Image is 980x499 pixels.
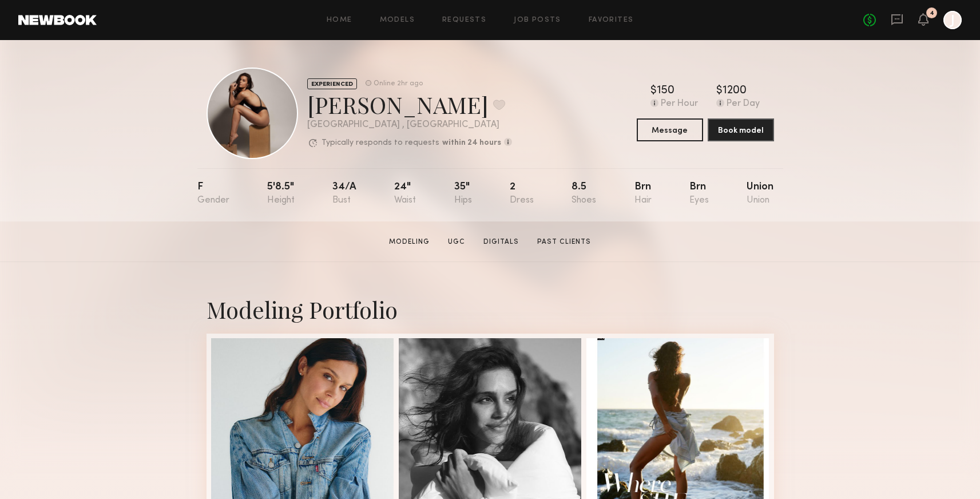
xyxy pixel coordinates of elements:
[747,182,773,205] div: Union
[716,85,723,97] div: $
[332,182,356,205] div: 34/a
[657,85,675,97] div: 150
[708,118,774,141] button: Book model
[384,237,434,247] a: Modeling
[510,182,534,205] div: 2
[374,80,423,88] div: Online 2hr ago
[442,139,501,147] b: within 24 hours
[207,294,774,324] div: Modeling Portfolio
[443,237,470,247] a: UGC
[442,17,486,24] a: Requests
[322,139,439,147] p: Typically responds to requests
[634,182,652,205] div: Brn
[267,182,295,205] div: 5'8.5"
[514,17,561,24] a: Job Posts
[589,17,634,24] a: Favorites
[572,182,596,205] div: 8.5
[930,10,934,17] div: 4
[533,237,596,247] a: Past Clients
[380,17,415,24] a: Models
[943,11,962,29] a: J
[727,99,760,109] div: Per Day
[307,89,512,120] div: [PERSON_NAME]
[661,99,698,109] div: Per Hour
[723,85,747,97] div: 1200
[650,85,657,97] div: $
[307,78,357,89] div: EXPERIENCED
[197,182,229,205] div: F
[394,182,416,205] div: 24"
[327,17,352,24] a: Home
[479,237,523,247] a: Digitals
[689,182,709,205] div: Brn
[637,118,703,141] button: Message
[307,120,512,130] div: [GEOGRAPHIC_DATA] , [GEOGRAPHIC_DATA]
[454,182,472,205] div: 35"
